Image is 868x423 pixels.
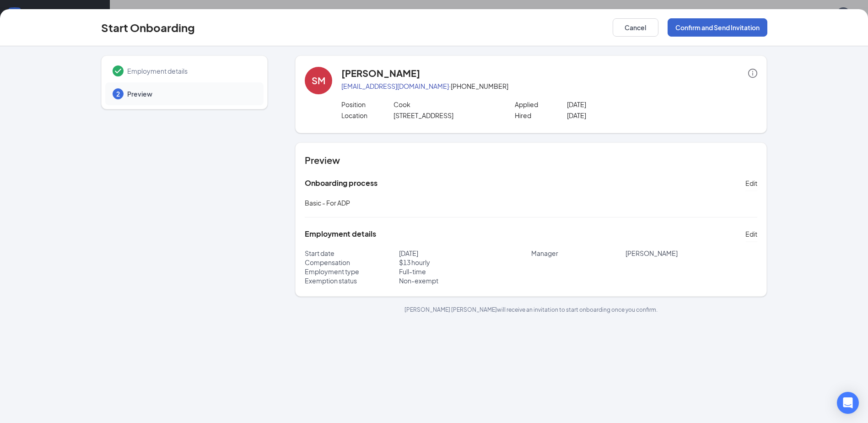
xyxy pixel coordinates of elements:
button: Edit [745,227,757,241]
p: Hired [515,111,567,120]
h4: Preview [305,154,757,167]
p: Non-exempt [399,276,531,285]
p: [PERSON_NAME] [625,249,758,258]
p: $ 13 hourly [399,258,531,267]
div: Open Intercom Messenger [837,392,859,414]
span: Employment details [127,66,254,76]
p: [DATE] [567,100,671,109]
button: Cancel [613,18,658,37]
p: Exemption status [305,276,399,285]
button: Edit [745,176,757,190]
a: [EMAIL_ADDRESS][DOMAIN_NAME] [341,82,449,90]
p: Position [341,100,394,109]
span: Preview [127,89,254,98]
span: Edit [745,229,757,239]
h5: Onboarding process [305,178,377,188]
p: Location [341,111,394,120]
p: [DATE] [399,249,531,258]
span: 2 [116,89,120,98]
span: Basic - For ADP [305,199,350,207]
button: Confirm and Send Invitation [668,18,767,37]
p: Employment type [305,267,399,276]
span: Edit [745,179,757,188]
div: SM [312,74,325,87]
span: info-circle [748,69,757,78]
p: · [PHONE_NUMBER] [341,81,757,91]
svg: Checkmark [113,65,124,76]
h5: Employment details [305,229,376,239]
h4: [PERSON_NAME] [341,67,420,80]
p: Full-time [399,267,531,276]
p: Compensation [305,258,399,267]
p: Applied [515,100,567,109]
p: [PERSON_NAME] [PERSON_NAME] will receive an invitation to start onboarding once you confirm. [295,306,767,314]
p: Start date [305,249,399,258]
h3: Start Onboarding [101,20,195,35]
p: Manager [531,249,625,258]
p: Cook [394,100,497,109]
p: [DATE] [567,111,671,120]
p: [STREET_ADDRESS] [394,111,497,120]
